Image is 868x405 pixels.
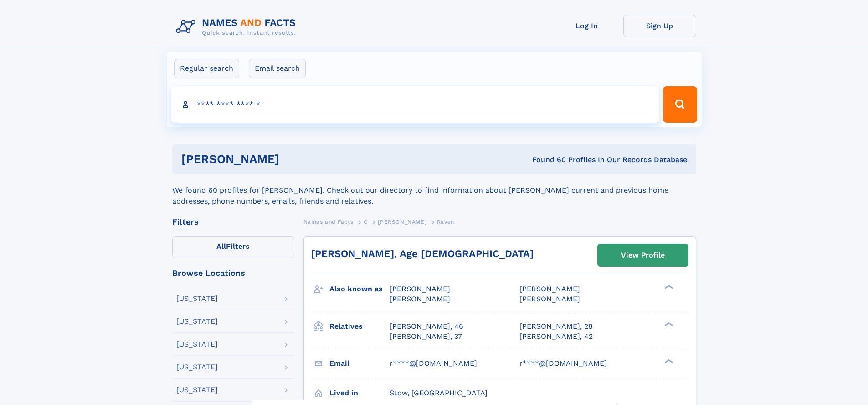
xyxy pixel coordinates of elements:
[172,269,294,277] div: Browse Locations
[390,331,462,342] a: [PERSON_NAME], 37
[176,295,218,302] div: [US_STATE]
[176,318,218,325] div: [US_STATE]
[172,15,303,39] img: Logo Names and Facts
[663,284,673,290] div: ❯
[311,248,534,259] a: [PERSON_NAME], Age [DEMOGRAPHIC_DATA]
[519,284,580,293] span: [PERSON_NAME]
[329,319,390,334] h3: Relatives
[172,174,696,207] div: We found 60 profiles for [PERSON_NAME]. Check out our directory to find information about [PERSON...
[172,236,294,258] label: Filters
[176,363,218,371] div: [US_STATE]
[550,15,623,37] a: Log In
[621,245,665,266] div: View Profile
[249,59,306,78] label: Email search
[406,155,687,165] div: Found 60 Profiles In Our Records Database
[303,216,354,227] a: Names and Facts
[329,356,390,371] h3: Email
[663,321,673,327] div: ❯
[390,284,450,293] span: [PERSON_NAME]
[623,15,696,37] a: Sign Up
[663,86,697,123] button: Search Button
[663,358,673,364] div: ❯
[390,389,488,397] span: Stow, [GEOGRAPHIC_DATA]
[437,219,454,225] span: Raven
[329,385,390,401] h3: Lived in
[519,295,580,303] span: [PERSON_NAME]
[181,153,406,165] h1: [PERSON_NAME]
[176,341,218,348] div: [US_STATE]
[171,86,659,123] input: search input
[390,295,450,303] span: [PERSON_NAME]
[364,216,368,227] a: C
[378,219,426,225] span: [PERSON_NAME]
[519,331,593,342] a: [PERSON_NAME], 42
[364,219,368,225] span: C
[329,281,390,297] h3: Also known as
[519,321,593,331] a: [PERSON_NAME], 28
[598,244,688,266] a: View Profile
[216,242,226,251] span: All
[174,59,239,78] label: Regular search
[176,386,218,394] div: [US_STATE]
[378,216,426,227] a: [PERSON_NAME]
[172,218,294,226] div: Filters
[390,321,463,331] a: [PERSON_NAME], 46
